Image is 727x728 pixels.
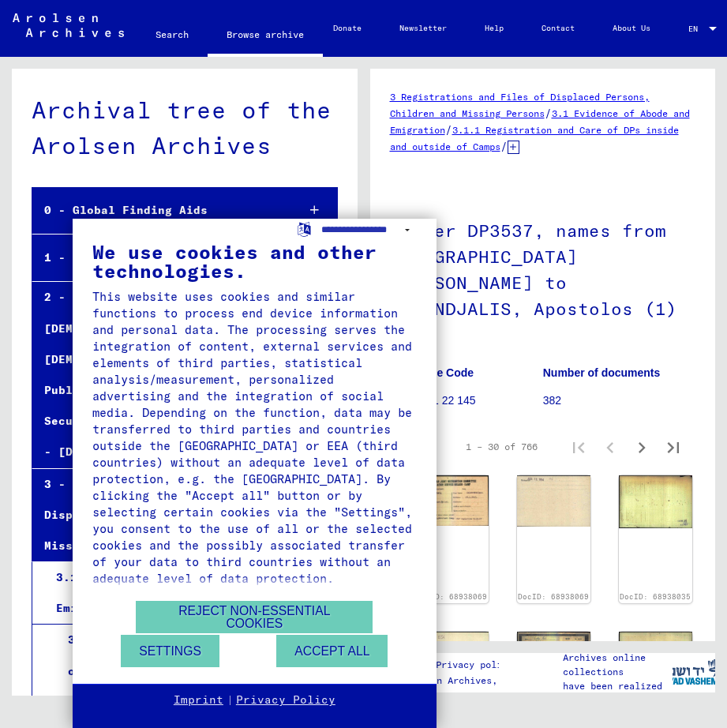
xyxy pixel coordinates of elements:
[136,601,373,633] button: Reject non-essential cookies
[276,635,388,667] button: Accept all
[92,242,417,280] div: We use cookies and other technologies.
[174,692,223,708] a: Imprint
[121,635,219,667] button: Settings
[236,692,335,708] a: Privacy Policy
[92,288,417,587] div: This website uses cookies and similar functions to process end device information and personal da...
